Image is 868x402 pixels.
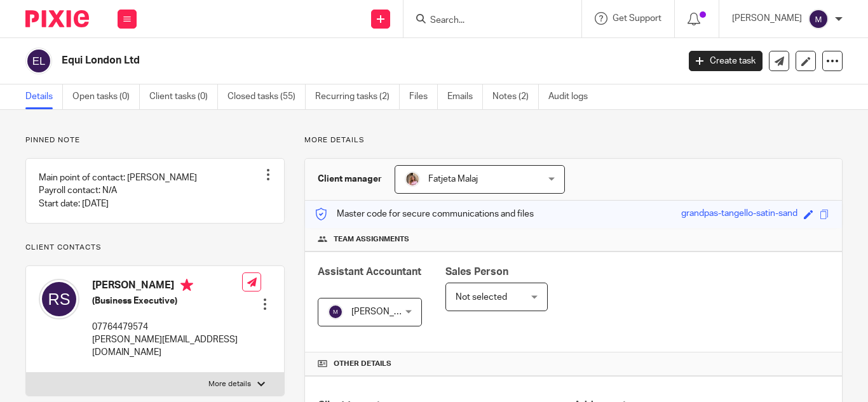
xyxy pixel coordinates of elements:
a: Files [409,84,438,109]
span: [PERSON_NAME] [351,307,421,316]
img: svg%3E [808,9,829,29]
i: Primary [180,279,193,291]
p: More details [304,135,843,145]
img: svg%3E [328,304,343,319]
a: Emails [447,84,483,109]
a: Audit logs [548,84,597,109]
span: Sales Person [445,267,508,277]
a: Notes (2) [492,84,539,109]
p: More details [208,379,251,389]
span: Fatjeta Malaj [428,175,478,184]
img: Pixie [25,10,89,27]
h3: Client manager [318,173,382,185]
a: Create task [689,51,763,71]
p: [PERSON_NAME][EMAIL_ADDRESS][DOMAIN_NAME] [92,333,242,359]
h2: Equi London Ltd [62,54,548,67]
span: Other details [334,359,391,369]
a: Closed tasks (55) [227,84,306,109]
p: Client contacts [25,243,285,253]
span: Get Support [613,14,661,23]
a: Client tasks (0) [149,84,218,109]
h4: [PERSON_NAME] [92,279,242,295]
a: Recurring tasks (2) [315,84,400,109]
img: svg%3E [25,48,52,74]
div: grandpas-tangello-satin-sand [681,207,797,222]
input: Search [429,15,543,27]
span: Not selected [456,293,507,302]
span: Team assignments [334,234,409,245]
p: Master code for secure communications and files [315,208,534,220]
img: svg%3E [39,279,79,319]
p: [PERSON_NAME] [732,12,802,25]
a: Details [25,84,63,109]
span: Assistant Accountant [318,267,421,277]
a: Open tasks (0) [72,84,140,109]
h5: (Business Executive) [92,295,242,307]
p: 07764479574 [92,321,242,333]
img: MicrosoftTeams-image%20(5).png [405,171,420,187]
p: Pinned note [25,135,285,145]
